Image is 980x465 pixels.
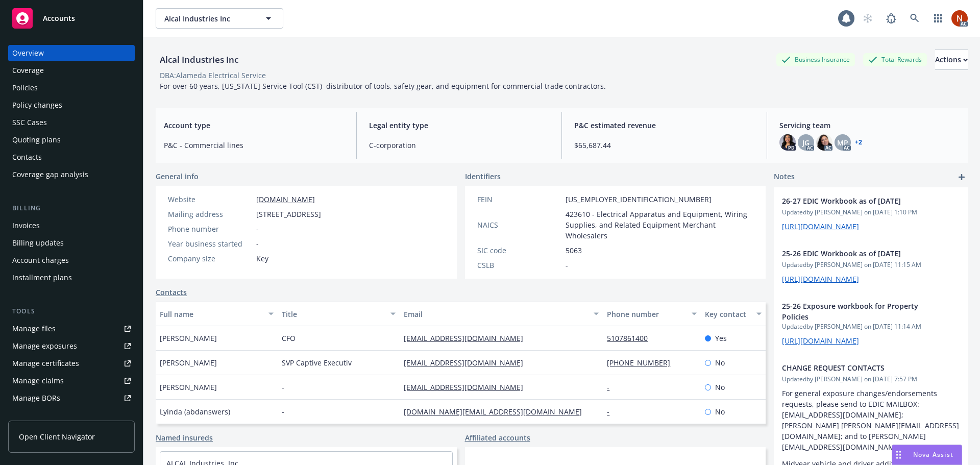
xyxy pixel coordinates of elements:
[164,140,344,151] span: P&C - Commercial lines
[782,336,859,346] a: [URL][DOMAIN_NAME]
[715,333,727,344] span: Yes
[12,45,44,61] div: Overview
[164,13,253,24] span: Alcal Industries Inc
[837,137,848,148] span: MP
[816,134,832,151] img: photo
[8,149,135,165] a: Contacts
[8,407,135,424] a: Summary of insurance
[8,390,135,406] a: Manage BORs
[779,120,960,131] span: Servicing team
[256,224,259,234] span: -
[8,373,135,389] a: Manage claims
[282,357,352,368] span: SVP Captive Executiv
[8,235,135,251] a: Billing updates
[160,406,230,417] span: Lyinda (abdanswers)
[782,375,960,384] span: Updated by [PERSON_NAME] on [DATE] 7:57 PM
[477,194,561,205] div: FEIN
[282,406,284,417] span: -
[857,8,878,29] a: Start snowing
[12,235,64,251] div: Billing updates
[8,132,135,148] a: Quoting plans
[574,140,754,151] span: $65,687.44
[8,4,135,33] a: Accounts
[701,302,766,326] button: Key contact
[928,8,948,29] a: Switch app
[160,357,217,368] span: [PERSON_NAME]
[465,432,530,443] a: Affiliated accounts
[782,301,933,322] span: 25-26 Exposure workbook for Property Policies
[12,407,90,424] div: Summary of insurance
[566,245,582,256] span: 5063
[12,97,62,113] div: Policy changes
[8,97,135,113] a: Policy changes
[256,209,321,219] span: [STREET_ADDRESS]
[12,355,79,372] div: Manage certificates
[477,219,561,230] div: NAICS
[369,120,549,131] span: Legal entity type
[282,333,296,344] span: CFO
[404,407,590,417] a: [DOMAIN_NAME][EMAIL_ADDRESS][DOMAIN_NAME]
[607,407,618,417] a: -
[607,358,678,368] a: [PHONE_NUMBER]
[156,287,187,298] a: Contacts
[855,139,862,145] a: +2
[164,120,344,131] span: Account type
[8,321,135,337] a: Manage files
[160,333,217,344] span: [PERSON_NAME]
[715,357,725,368] span: No
[863,53,927,66] div: Total Rewards
[160,81,606,91] span: For over 60 years, [US_STATE] Service Tool (CST) distributor of tools, safety gear, and equipment...
[8,355,135,372] a: Manage certificates
[776,53,855,66] div: Business Insurance
[8,217,135,234] a: Invoices
[774,292,968,354] div: 25-26 Exposure workbook for Property PoliciesUpdatedby [PERSON_NAME] on [DATE] 11:14 AM[URL][DOMA...
[256,194,315,204] a: [DOMAIN_NAME]
[8,80,135,96] a: Policies
[566,194,712,205] span: [US_EMPLOYER_IDENTIFICATION_NUMBER]
[782,274,859,284] a: [URL][DOMAIN_NAME]
[465,171,501,182] span: Identifiers
[160,309,262,320] div: Full name
[8,270,135,286] a: Installment plans
[12,166,88,183] div: Coverage gap analysis
[935,50,968,70] button: Actions
[779,134,796,151] img: photo
[256,253,268,264] span: Key
[782,260,960,270] span: Updated by [PERSON_NAME] on [DATE] 11:15 AM
[782,388,960,452] p: For general exposure changes/endorsements requests, please send to EDIC MAILBOX: [EMAIL_ADDRESS][...
[904,8,925,29] a: Search
[774,187,968,240] div: 26-27 EDIC Workbook as of [DATE]Updatedby [PERSON_NAME] on [DATE] 1:10 PM[URL][DOMAIN_NAME]
[19,431,95,442] span: Open Client Navigator
[168,224,252,234] div: Phone number
[802,137,810,148] span: JG
[404,382,531,392] a: [EMAIL_ADDRESS][DOMAIN_NAME]
[168,194,252,205] div: Website
[607,333,656,343] a: 5107861400
[278,302,400,326] button: Title
[782,322,960,331] span: Updated by [PERSON_NAME] on [DATE] 11:14 AM
[951,10,968,27] img: photo
[168,209,252,219] div: Mailing address
[156,171,199,182] span: General info
[8,252,135,268] a: Account charges
[8,114,135,131] a: SSC Cases
[12,62,44,79] div: Coverage
[8,338,135,354] a: Manage exposures
[160,382,217,393] span: [PERSON_NAME]
[913,450,953,459] span: Nova Assist
[12,132,61,148] div: Quoting plans
[160,70,266,81] div: DBA: Alameda Electrical Service
[8,62,135,79] a: Coverage
[782,195,933,206] span: 26-27 EDIC Workbook as of [DATE]
[168,238,252,249] div: Year business started
[603,302,700,326] button: Phone number
[782,208,960,217] span: Updated by [PERSON_NAME] on [DATE] 1:10 PM
[12,252,69,268] div: Account charges
[607,382,618,392] a: -
[12,373,64,389] div: Manage claims
[12,114,47,131] div: SSC Cases
[8,166,135,183] a: Coverage gap analysis
[282,382,284,393] span: -
[12,80,38,96] div: Policies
